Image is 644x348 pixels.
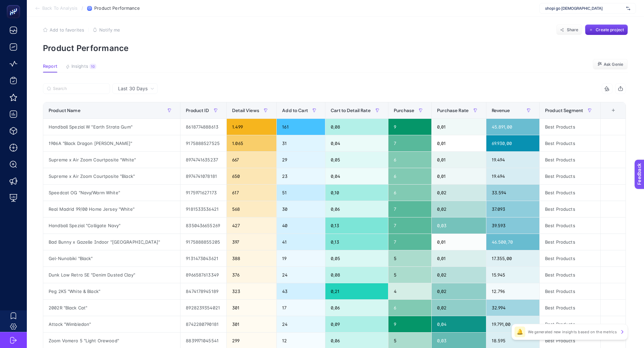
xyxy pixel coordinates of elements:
div: 33.594 [486,185,539,201]
div: 1.065 [227,135,276,151]
div: Best Products [540,300,600,316]
span: Last 30 Days [118,85,148,92]
div: 🔔 [515,327,525,337]
div: 0,21 [325,283,388,299]
div: 9175888855205 [180,234,226,250]
div: 7 [388,201,431,217]
div: 31 [277,135,325,151]
p: We generated new insights based on the metrics [528,329,617,335]
div: 6 [388,168,431,184]
div: 9 [388,316,431,332]
span: Detail Views [232,108,259,113]
div: 427 [227,217,276,234]
div: 19 [277,250,325,266]
span: Share [567,27,579,33]
span: Create project [596,27,624,33]
div: Best Products [540,283,600,299]
div: Best Products [540,185,600,201]
div: 0,02 [432,283,486,299]
img: svg%3e [626,5,630,12]
div: Best Products [540,234,600,250]
div: 9 [388,119,431,135]
div: 0,01 [432,135,486,151]
div: 32.994 [486,300,539,316]
div: 12.796 [486,283,539,299]
div: 388 [227,250,276,266]
span: Insights [71,64,88,69]
div: Best Products [540,135,600,151]
div: Best Products [540,119,600,135]
div: 0,02 [432,300,486,316]
div: 301 [227,300,276,316]
div: 0,03 [432,217,486,234]
div: 41 [277,234,325,250]
span: Purchase Rate [437,108,469,113]
div: 9181533536421 [180,201,226,217]
div: 7 [388,217,431,234]
span: Back To Analysis [42,6,77,11]
div: 51 [277,185,325,201]
div: 0,13 [325,234,388,250]
div: 0,04 [325,168,388,184]
div: 5 [388,250,431,266]
div: 568 [227,201,276,217]
div: 30 [277,201,325,217]
div: 7 [388,135,431,151]
span: Ask Genie [604,62,623,67]
div: 1906A "Black Dragon [PERSON_NAME]" [43,135,180,151]
div: 0,01 [432,152,486,168]
div: 323 [227,283,276,299]
span: Product Performance [94,6,140,11]
div: 4 [388,283,431,299]
div: 39.593 [486,217,539,234]
div: Gel-Nunobiki "Black" [43,250,180,266]
div: 650 [227,168,276,184]
div: Handball Spezial W "Earth Strata Gum" [43,119,180,135]
div: 667 [227,152,276,168]
div: 6 [388,152,431,168]
span: Feedback [4,2,25,7]
div: 301 [227,316,276,332]
div: 5 [388,267,431,283]
div: 376 [227,267,276,283]
div: 7 [388,234,431,250]
div: 0,04 [432,316,486,332]
div: 0,08 [325,267,388,283]
div: 617 [227,185,276,201]
span: Product Name [49,108,80,113]
div: 8474178945189 [180,283,226,299]
button: Ask Genie [593,59,628,70]
div: 23 [277,168,325,184]
div: 19.791,00 [486,316,539,332]
span: Add to favorites [50,27,84,33]
div: Peg 2K5 "White & Black" [43,283,180,299]
button: Share [556,24,582,35]
div: 0,01 [432,119,486,135]
div: Attack "Wimbledon" [43,316,180,332]
span: shopi go [DEMOGRAPHIC_DATA] [545,6,624,11]
div: 0,02 [432,267,486,283]
div: 0,01 [432,234,486,250]
div: 24 [277,316,325,332]
div: Handball Spezial "Colligate Navy" [43,217,180,234]
div: 0,08 [325,119,388,135]
div: 9175971627173 [180,185,226,201]
div: 17 [277,300,325,316]
div: Bad Bunny x Gazelle Indoor "[GEOGRAPHIC_DATA]" [43,234,180,250]
span: Report [43,64,57,69]
div: 43 [277,283,325,299]
div: Best Products [540,267,600,283]
div: 0,05 [325,152,388,168]
div: 0,05 [325,250,388,266]
button: Create project [585,24,628,35]
div: 0,06 [325,201,388,217]
div: 1.499 [227,119,276,135]
div: Best Products [540,316,600,332]
div: 15.945 [486,267,539,283]
span: / [82,5,83,11]
div: 8974741078181 [180,168,226,184]
div: Supreme x Air Zoom Courtposite "White" [43,152,180,168]
span: Cart to Detail Rate [331,108,371,113]
div: 17.355,00 [486,250,539,266]
span: Notify me [99,27,120,33]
